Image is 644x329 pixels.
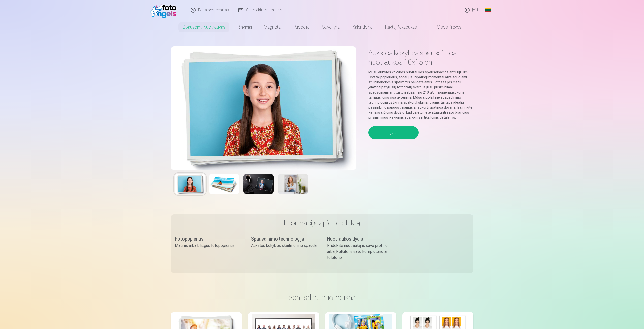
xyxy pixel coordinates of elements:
a: Raktų pakabukas [379,20,423,34]
div: Matinis arba blizgus fotopopierius [175,243,241,249]
h1: Aukštos kokybės spausdintos nuotraukos 10x15 cm [368,48,473,67]
div: Aukštos kokybės skaitmeninė spauda [251,243,317,249]
a: Rinkiniai [231,20,258,34]
div: Pridėkite nuotrauką iš savo profilio arba įkelkite iš savo kompiuterio ar telefono [327,243,393,261]
a: Magnetai [258,20,287,34]
div: Fotopopierius [175,235,241,243]
h3: Spausdinti nuotraukas [175,293,469,302]
a: Spausdinti nuotraukas [176,20,231,34]
img: /fa2 [150,2,179,18]
div: Nuotraukos dydis [327,235,393,243]
div: Spausdinimo technologija [251,235,317,243]
p: Mūsų aukštos kokybės nuotraukos spausdinamos ant Fuji Film Crystal popieriaus, todėl jūsų ypating... [368,70,473,120]
a: Puodeliai [287,20,316,34]
button: Įeiti [368,126,419,139]
a: Suvenyrai [316,20,346,34]
a: Kalendoriai [346,20,379,34]
a: Visos prekės [423,20,468,34]
h3: Informacija apie produktą [175,218,469,227]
